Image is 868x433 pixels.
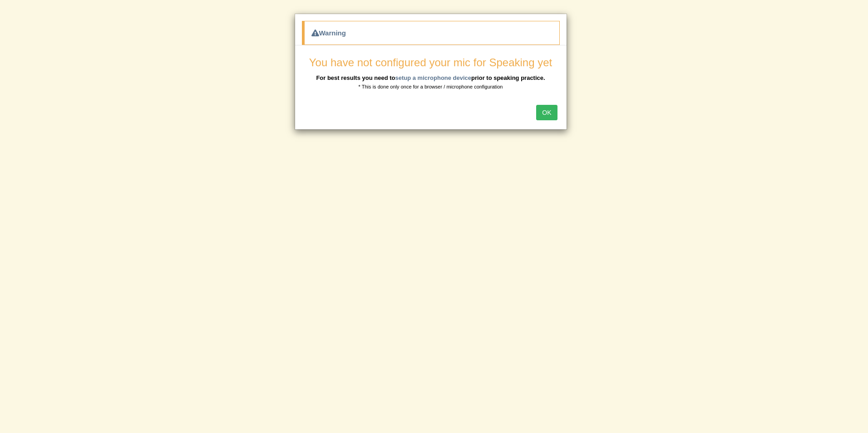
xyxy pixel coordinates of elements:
[536,105,557,120] button: OK
[395,74,471,81] a: setup a microphone device
[316,74,545,81] b: For best results you need to prior to speaking practice.
[309,56,552,69] span: You have not configured your mic for Speaking yet
[302,21,560,45] div: Warning
[359,84,503,89] small: * This is done only once for a browser / microphone configuration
